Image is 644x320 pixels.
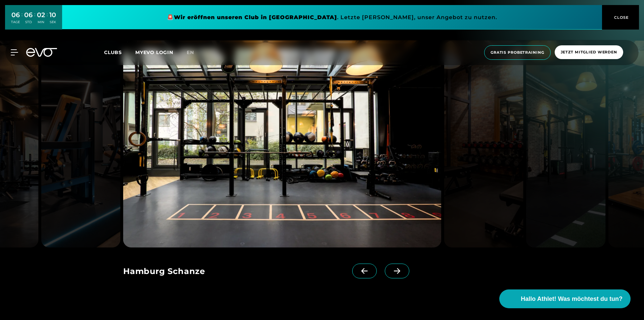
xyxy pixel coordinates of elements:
[482,45,553,60] a: Gratis Probetraining
[123,41,441,247] img: evofitness
[135,49,173,55] a: MYEVO LOGIN
[47,11,48,29] div: :
[561,49,617,55] span: Jetzt Mitglied werden
[104,49,122,55] span: Clubs
[11,10,20,20] div: 06
[24,20,33,25] div: STD
[521,294,623,304] span: Hallo Athlet! Was möchtest du tun?
[34,11,35,29] div: :
[41,41,121,247] img: evofitness
[499,289,631,308] button: Hallo Athlet! Was möchtest du tun?
[491,50,544,55] span: Gratis Probetraining
[37,20,45,25] div: MIN
[187,49,202,56] a: en
[444,41,523,247] img: evofitness
[187,49,194,55] span: en
[21,11,22,29] div: :
[602,5,639,30] button: CLOSE
[612,14,629,20] span: CLOSE
[49,20,56,25] div: SEK
[24,10,33,20] div: 06
[11,20,20,25] div: TAGE
[37,10,45,20] div: 02
[49,10,56,20] div: 10
[553,45,625,60] a: Jetzt Mitglied werden
[104,49,135,55] a: Clubs
[526,41,606,247] img: evofitness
